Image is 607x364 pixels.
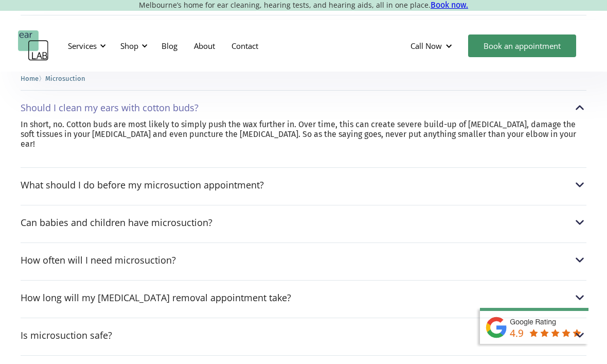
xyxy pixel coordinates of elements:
[468,34,576,57] a: Book an appointment
[21,253,586,267] div: How often will I need microsuction?How often will I need microsuction?
[120,41,138,51] div: Shop
[21,75,39,82] span: Home
[573,291,586,304] img: How long will my earwax removal appointment take?
[21,101,586,114] div: Should I clean my ears with cotton buds?Should I clean my ears with cotton buds?
[68,41,97,51] div: Services
[45,75,85,82] span: Microsuction
[21,291,586,304] div: How long will my [MEDICAL_DATA] removal appointment take?How long will my earwax removal appointm...
[573,328,586,342] img: Is microsuction safe?
[21,119,586,149] p: In short, no. Cotton buds are most likely to simply push the wax further in. Over time, this can ...
[21,328,586,342] div: Is microsuction safe?Is microsuction safe?
[21,73,39,83] a: Home
[21,119,586,160] nav: Should I clean my ears with cotton buds?Should I clean my ears with cotton buds?
[114,30,151,61] div: Shop
[573,101,586,114] img: Should I clean my ears with cotton buds?
[21,330,112,340] div: Is microsuction safe?
[410,41,442,51] div: Call Now
[402,30,463,61] div: Call Now
[573,253,586,267] img: How often will I need microsuction?
[18,30,49,61] a: home
[21,255,176,265] div: How often will I need microsuction?
[21,217,212,228] div: Can babies and children have microsuction?
[21,73,45,84] li: 〉
[153,31,186,61] a: Blog
[223,31,266,61] a: Contact
[45,73,85,83] a: Microsuction
[21,216,586,229] div: Can babies and children have microsuction?Can babies and children have microsuction?
[21,178,586,192] div: What should I do before my microsuction appointment?What should I do before my microsuction appoi...
[21,102,199,113] div: Should I clean my ears with cotton buds?
[21,292,291,303] div: How long will my [MEDICAL_DATA] removal appointment take?
[186,31,223,61] a: About
[573,178,586,192] img: What should I do before my microsuction appointment?
[573,216,586,229] img: Can babies and children have microsuction?
[62,30,109,61] div: Services
[21,180,264,190] div: What should I do before my microsuction appointment?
